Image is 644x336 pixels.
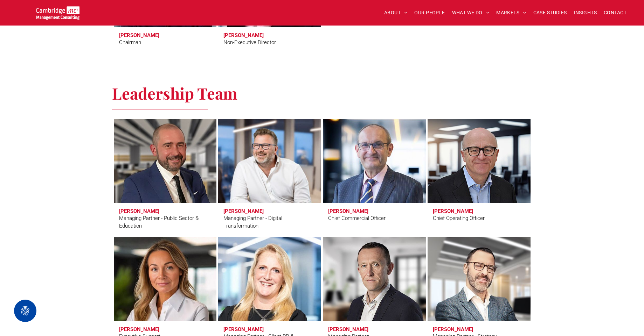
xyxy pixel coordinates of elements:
h3: [PERSON_NAME] [119,208,159,214]
h3: [PERSON_NAME] [223,32,264,38]
a: INSIGHTS [570,7,600,18]
a: WHAT WE DO [449,7,493,18]
div: Chief Operating Officer [433,214,485,222]
a: Jason Jennings | Managing Partner - UK & Ireland [323,237,426,321]
h3: [PERSON_NAME] [433,208,473,214]
a: CASE STUDIES [530,7,570,18]
h3: [PERSON_NAME] [119,32,159,38]
h3: [PERSON_NAME] [328,326,368,333]
a: ABOUT [381,7,411,18]
a: Faye Holland | Managing Partner - Client PR & Marketing [218,237,321,321]
a: MARKETS [493,7,529,18]
a: Mauro Mortali | Managing Partner - Strategy | Cambridge Management Consulting [428,237,531,321]
h3: [PERSON_NAME] [328,208,368,214]
h3: [PERSON_NAME] [223,208,264,214]
a: CONTACT [600,7,630,18]
img: Go to Homepage [36,6,79,20]
a: Andrew Fleming | Chief Operating Officer | Cambridge Management Consulting [428,119,531,203]
h3: [PERSON_NAME] [433,326,473,333]
h3: [PERSON_NAME] [223,326,264,333]
div: Chief Commercial Officer [328,214,386,222]
a: Craig Cheney | Managing Partner - Public Sector & Education [114,119,217,203]
div: Chairman [119,38,141,47]
span: Leadership Team [112,83,237,103]
a: OUR PEOPLE [411,7,448,18]
div: Non-Executive Director [223,38,276,47]
div: Managing Partner - Digital Transformation [223,214,316,230]
div: Managing Partner - Public Sector & Education [119,214,212,230]
h3: [PERSON_NAME] [119,326,159,333]
a: Digital Transformation | Simon Crimp | Managing Partner - Digital Transformation [218,119,321,203]
a: Kate Hancock | Executive Support | Cambridge Management Consulting [114,237,217,321]
a: Your Business Transformed | Cambridge Management Consulting [36,7,79,15]
a: Stuart Curzon | Chief Commercial Officer | Cambridge Management Consulting [323,119,426,203]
